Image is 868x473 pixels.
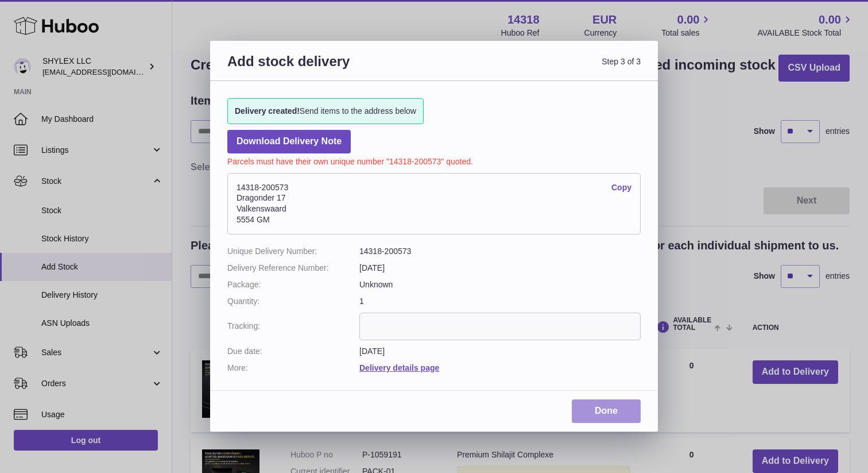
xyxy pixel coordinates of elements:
h3: Add stock delivery [227,52,434,84]
dd: 1 [359,296,641,307]
span: Step 3 of 3 [434,52,641,84]
dt: Tracking: [227,313,359,340]
p: Parcels must have their own unique number "14318-200573" quoted. [227,153,641,167]
strong: Delivery created! [235,106,300,116]
dd: Unknown [359,279,641,290]
dt: Package: [227,279,359,290]
dd: [DATE] [359,263,641,274]
dt: Due date: [227,346,359,357]
span: Send items to the address below [235,106,416,117]
dt: Unique Delivery Number: [227,246,359,257]
dd: 14318-200573 [359,246,641,257]
dt: Quantity: [227,296,359,307]
a: Delivery details page [359,363,439,372]
a: Download Delivery Note [227,130,351,153]
dt: Delivery Reference Number: [227,263,359,274]
a: Copy [611,182,631,193]
dd: [DATE] [359,346,641,357]
address: 14318-200573 Dragonder 17 Valkenswaard 5554 GM [227,173,641,235]
a: Done [572,399,641,423]
dt: More: [227,363,359,374]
